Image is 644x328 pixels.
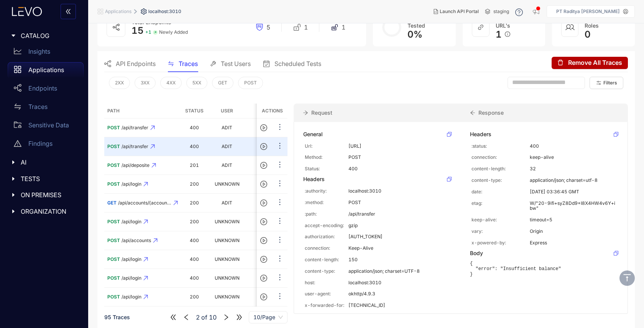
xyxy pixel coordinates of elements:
button: ellipsis [276,178,284,190]
button: play-circle [260,234,273,247]
span: arrow-left [470,110,475,115]
td: 200 [181,213,208,231]
span: 5 [266,24,270,31]
span: ellipsis [276,217,284,226]
span: /api/accounts [122,238,151,243]
p: date: [472,189,530,194]
span: caret-right [11,192,16,198]
span: ellipsis [276,198,284,207]
span: ellipsis [276,123,284,132]
button: 3XX [135,77,156,89]
span: play-circle [260,256,267,263]
p: etag: [472,201,530,211]
span: play-circle [260,275,267,282]
span: play-circle [260,162,267,169]
span: arrow-right [303,110,308,115]
span: play-circle [260,218,267,225]
button: ellipsis [276,291,284,303]
span: /api/deposite [122,163,149,168]
p: Findings [28,140,53,147]
a: Endpoints [8,81,84,99]
div: ON PREMISES [5,187,84,203]
p: :status: [472,143,530,149]
span: 1 [304,24,308,31]
span: ellipsis [276,292,284,301]
span: ADIT [222,125,232,130]
td: 200 [181,175,208,194]
span: POST [107,181,120,187]
th: User [208,104,246,119]
button: play-circle [260,253,273,265]
span: ellipsis [276,161,284,170]
p: PT Raditya [PERSON_NAME] [556,9,620,14]
button: 5XX [186,77,207,89]
span: caret-right [11,33,16,38]
p: host: [305,280,348,285]
span: Filters [603,80,617,86]
button: ellipsis [276,216,284,228]
span: TESTS [21,175,77,182]
div: ORGANIZATION [5,203,84,219]
span: Scheduled Tests [274,60,321,67]
button: ellipsis [276,197,284,209]
span: double-right [236,314,243,321]
span: link [478,24,484,30]
p: 400 [348,166,450,171]
button: POST [238,77,263,89]
span: 10 [209,314,217,321]
span: caret-right [11,176,16,181]
span: 0 [585,29,591,40]
span: play-circle [260,124,267,131]
button: deleteRemove All Traces [552,57,628,69]
p: x-forwarded-for: [305,303,348,308]
span: POST [107,275,120,281]
span: 4XX [166,80,176,86]
p: 150 [348,257,450,262]
a: Applications [8,62,84,81]
span: 1 [496,29,502,40]
span: UNKNOWN [215,256,240,262]
span: info-circle [505,31,510,37]
th: Status [181,104,208,119]
div: TESTS [5,171,84,187]
button: ellipsis [276,140,284,153]
span: POST [107,125,120,130]
button: ellipsis [276,234,284,247]
span: left [183,314,190,321]
span: play-circle [260,143,267,150]
th: Timestamp [246,104,296,119]
span: 2 [196,314,200,321]
p: /api/transfer [348,211,450,217]
span: swap [168,61,174,67]
span: /api/login [122,275,141,281]
span: 5XX [192,80,201,86]
span: Traces [179,60,198,67]
span: /api/accounts/{account_id} [118,200,171,206]
div: Headers [303,176,325,182]
span: UNKNOWN [215,219,240,224]
span: ellipsis [276,255,284,264]
span: /api/transfer [122,125,148,130]
div: Body [470,250,483,256]
p: accept-encoding: [305,223,348,228]
p: vary: [472,229,530,234]
span: 3XX [141,80,149,86]
p: user-agent: [305,291,348,297]
td: 200 [181,288,208,307]
span: POST [107,294,120,300]
span: ellipsis [276,142,284,151]
p: localhost:3010 [348,188,450,194]
p: :method: [305,200,348,205]
span: vertical-align-top [623,273,632,282]
span: Launch API Portal [440,9,479,14]
button: ellipsis [276,253,284,265]
p: application/json; charset=utf-8 [530,178,617,183]
span: UNKNOWN [215,237,240,243]
span: setting [141,8,148,15]
p: [TECHNICAL_ID] [348,303,450,308]
button: ellipsis [276,272,284,284]
span: caret-right [11,160,16,165]
p: Insights [28,48,50,55]
td: 400 [181,119,208,137]
th: Path [104,104,181,119]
